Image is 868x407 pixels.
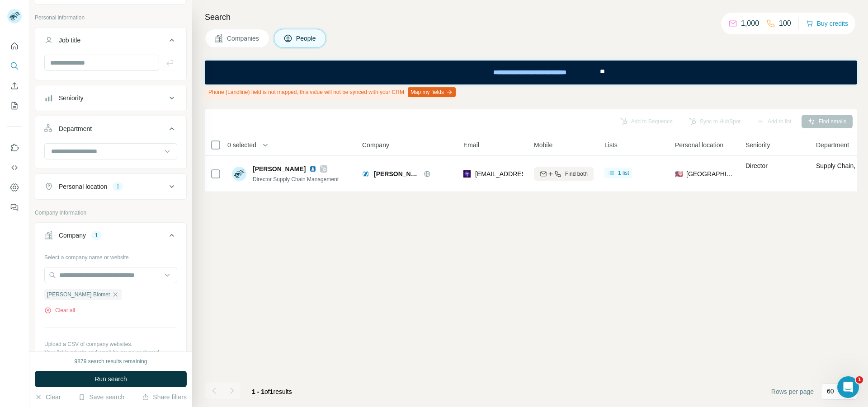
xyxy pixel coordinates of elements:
[205,61,857,84] iframe: Banner
[745,162,768,169] span: Director
[309,165,316,173] img: LinkedIn logo
[296,34,317,43] span: People
[362,140,389,150] span: Company
[565,170,588,178] span: Find both
[59,124,92,133] div: Department
[618,169,629,177] span: 1 list
[35,393,61,402] button: Clear
[745,140,770,150] span: Seniority
[604,140,618,150] span: Lists
[374,169,419,178] span: [PERSON_NAME] Biomet
[827,387,834,396] p: 60
[534,167,594,181] button: Find both
[270,388,274,395] span: 1
[205,84,458,100] div: Phone (Landline) field is not mapped, this value will not be synced with your CRM
[252,388,292,395] span: results
[816,140,849,150] span: Department
[35,29,186,55] button: Job title
[7,179,22,196] button: Dashboard
[253,176,339,182] span: Director Supply Chain Management
[35,118,186,143] button: Department
[59,36,80,45] div: Job title
[47,290,110,299] span: [PERSON_NAME] Biomet
[264,388,270,395] span: of
[232,167,246,181] img: Avatar
[35,176,186,197] button: Personal location1
[227,34,260,43] span: Companies
[35,87,186,109] button: Seniority
[253,164,306,173] span: [PERSON_NAME]
[675,140,723,150] span: Personal location
[779,18,791,29] p: 100
[463,140,479,150] span: Email
[7,140,22,156] button: Use Surfe on LinkedIn
[806,17,848,30] button: Buy credits
[35,371,187,387] button: Run search
[362,170,369,178] img: Logo of Zimmer Biomet
[7,9,22,23] img: Avatar
[771,387,814,396] span: Rows per page
[463,169,471,178] img: provider leadmagic logo
[44,306,75,314] button: Clear all
[78,393,124,402] button: Save search
[205,11,857,23] h4: Search
[142,393,187,402] button: Share filters
[686,169,735,178] span: [GEOGRAPHIC_DATA]
[44,340,177,348] p: Upload a CSV of company websites.
[475,170,634,178] span: [EMAIL_ADDRESS][PERSON_NAME][DOMAIN_NAME]
[59,182,107,191] div: Personal location
[113,182,123,191] div: 1
[75,357,147,365] div: 9879 search results remaining
[7,199,22,215] button: Feedback
[856,376,863,384] span: 1
[44,250,177,262] div: Select a company name or website
[7,98,22,114] button: My lists
[227,140,256,150] span: 0 selected
[252,388,264,395] span: 1 - 1
[7,78,22,94] button: Enrich CSV
[35,225,186,250] button: Company1
[44,348,177,356] p: Your list is private and won't be saved or shared.
[94,374,127,384] span: Run search
[675,169,683,178] span: 🇺🇸
[35,209,187,217] p: Company information
[91,231,102,239] div: 1
[35,14,187,22] p: Personal information
[534,140,552,150] span: Mobile
[59,231,86,240] div: Company
[837,376,859,398] iframe: Intercom live chat
[7,159,22,176] button: Use Surfe API
[59,94,83,103] div: Seniority
[741,18,759,29] p: 1,000
[7,38,22,54] button: Quick start
[7,58,22,74] button: Search
[408,87,456,97] button: Map my fields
